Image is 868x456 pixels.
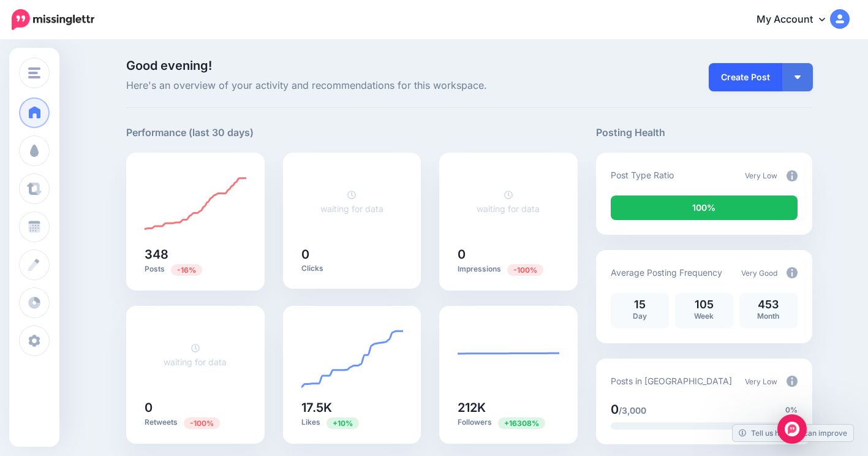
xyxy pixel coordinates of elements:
p: Likes [301,417,403,428]
p: Post Type Ratio [611,168,674,182]
div: Open Intercom Messenger [777,414,807,444]
span: Previous period: 8.28K [507,264,543,276]
span: Here's an overview of your activity and recommendations for this workspace. [126,78,578,94]
h5: 0 [458,248,559,260]
img: arrow-down-white.png [794,75,801,79]
h5: 17.5K [301,401,403,414]
span: Very Low [745,171,777,180]
span: 0% [785,404,798,416]
span: Previous period: 1.29K [498,417,545,429]
span: Month [757,311,779,321]
p: 15 [617,299,663,310]
h5: 212K [458,401,559,414]
p: 105 [681,299,727,310]
span: Good evening! [126,58,212,73]
span: Very Low [745,377,777,386]
img: info-circle-grey.png [787,267,798,278]
p: 453 [745,299,791,310]
p: Clicks [301,264,403,273]
a: waiting for data [477,189,540,214]
img: menu.png [28,67,40,78]
span: Previous period: 412 [171,264,202,276]
p: Posts in [GEOGRAPHIC_DATA] [611,374,732,388]
span: Day [633,311,647,321]
p: Followers [458,417,559,428]
h5: Posting Health [596,125,812,140]
div: 100% of your posts in the last 30 days were manually created (i.e. were not from Drip Campaigns o... [611,196,798,220]
h5: 0 [145,401,246,414]
a: Tell us how we can improve [733,425,853,441]
a: My Account [744,5,850,35]
span: Previous period: 12 [184,417,220,429]
img: info-circle-grey.png [787,170,798,181]
a: waiting for data [320,189,383,214]
p: Posts [145,264,246,275]
span: 0 [611,402,619,417]
a: waiting for data [164,343,227,367]
img: info-circle-grey.png [787,376,798,387]
span: Week [694,311,714,321]
h5: Performance (last 30 days) [126,125,254,140]
p: Impressions [458,264,559,275]
img: Missinglettr [12,9,94,30]
p: Retweets [145,417,246,428]
span: Previous period: 15.9K [326,417,359,429]
h5: 0 [301,248,403,260]
span: /3,000 [619,405,646,416]
a: Create Post [709,63,782,91]
span: Very Good [741,268,777,278]
p: Average Posting Frequency [611,265,722,279]
h5: 348 [145,248,246,260]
